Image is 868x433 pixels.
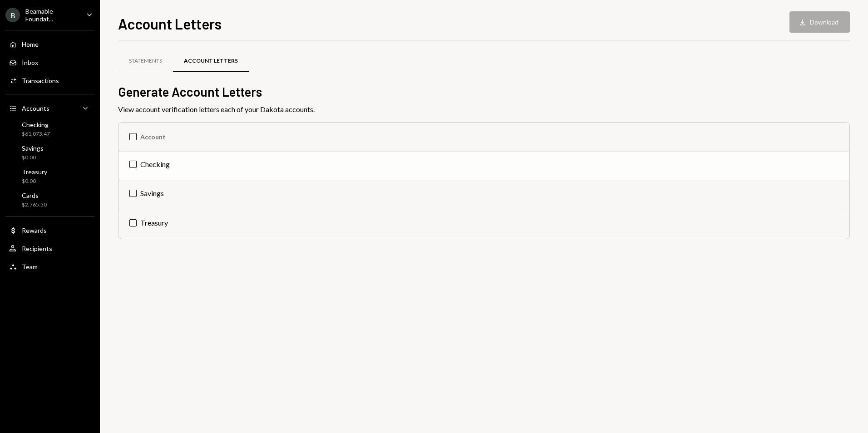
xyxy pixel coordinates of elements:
div: Savings [22,144,44,152]
div: Accounts [22,104,49,112]
div: Cards [22,192,47,199]
a: Savings$0.00 [5,142,94,163]
a: Checking$61,073.47 [5,118,94,140]
a: Treasury$0.00 [5,165,94,187]
a: Recipients [5,240,94,256]
div: Checking [22,121,50,128]
a: Statements [118,49,173,73]
div: Home [22,40,39,48]
div: Rewards [22,226,47,234]
a: Rewards [5,222,94,238]
a: Home [5,36,94,52]
div: $2,765.50 [22,201,47,209]
div: $61,073.47 [22,130,50,138]
div: B [5,8,20,22]
div: Inbox [22,59,38,66]
div: Statements [129,57,162,65]
h1: Account Letters [118,15,222,33]
h2: Generate Account Letters [118,83,850,101]
div: $0.00 [22,177,47,185]
div: Account Letters [184,57,238,65]
div: $0.00 [22,154,44,162]
div: Beamable Foundat... [25,7,79,23]
div: Treasury [22,168,47,176]
a: Account Letters [173,49,249,73]
a: Inbox [5,54,94,70]
div: Recipients [22,245,52,252]
a: Cards$2,765.50 [5,189,94,211]
div: Transactions [22,77,59,84]
a: Team [5,258,94,275]
a: Accounts [5,100,94,116]
div: Team [22,263,38,271]
div: View account verification letters each of your Dakota accounts. [118,104,850,115]
a: Transactions [5,72,94,89]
